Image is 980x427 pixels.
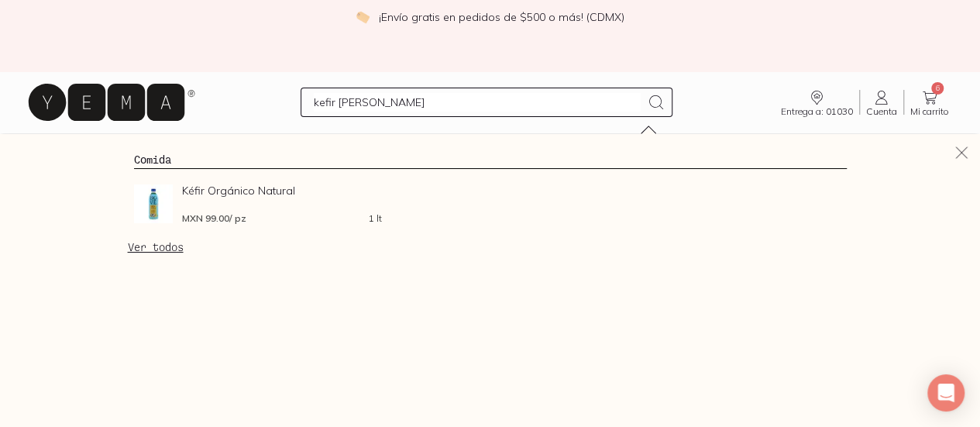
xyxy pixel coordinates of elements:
[910,107,949,116] span: Mi carrito
[781,107,853,116] span: Entrega a: 01030
[927,374,965,412] div: Open Intercom Messenger
[182,214,246,223] span: MXN 99.00 / pz
[775,88,859,116] a: Entrega a: 01030
[134,184,173,223] img: Kéfir Orgánico Natural
[379,9,624,25] p: ¡Envío gratis en pedidos de $500 o más! (CDMX)
[128,240,184,254] a: Ver todos
[866,107,897,116] span: Cuenta
[904,88,955,116] a: 6Mi carrito
[356,10,370,24] img: check
[134,184,847,223] a: Kéfir Orgánico NaturalKéfir Orgánico NaturalMXN 99.00/ pz1 lt
[134,153,171,166] a: Comida
[860,88,903,116] a: Cuenta
[182,184,382,197] span: Kéfir Orgánico Natural
[369,214,382,223] span: 1 lt
[931,82,944,95] span: 6
[314,93,641,112] input: Busca los mejores productos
